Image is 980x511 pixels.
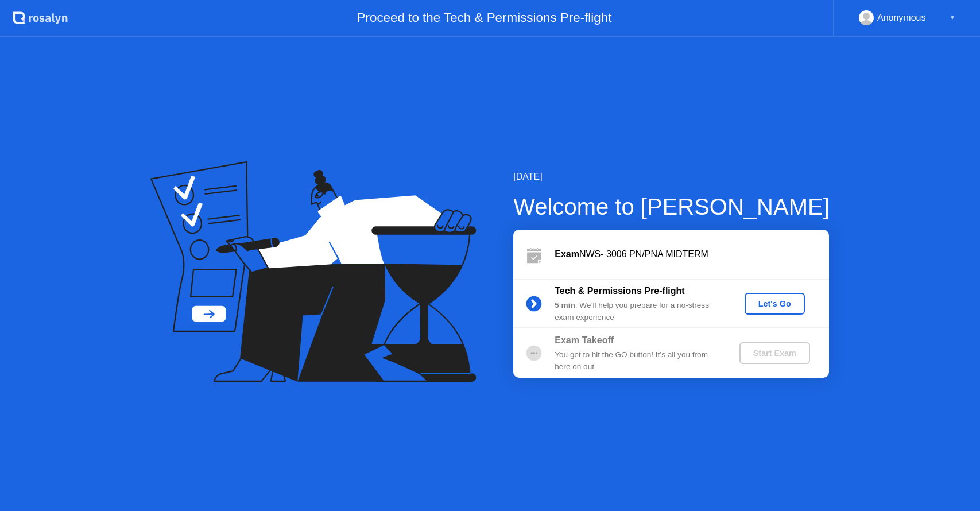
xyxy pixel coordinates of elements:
button: Start Exam [739,342,810,364]
div: Let's Go [749,299,800,308]
b: 5 min [555,301,575,309]
div: : We’ll help you prepare for a no-stress exam experience [555,300,720,323]
div: You get to hit the GO button! It’s all you from here on out [555,349,720,373]
button: Let's Go [745,293,805,315]
b: Tech & Permissions Pre-flight [555,286,684,296]
b: Exam Takeoff [555,335,614,345]
div: Anonymous [877,10,926,25]
div: Start Exam [744,349,805,358]
div: [DATE] [513,170,830,184]
div: Welcome to [PERSON_NAME] [513,189,830,224]
b: Exam [555,249,579,259]
div: ▼ [950,10,955,25]
div: NWS- 3006 PN/PNA MIDTERM [555,247,829,261]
